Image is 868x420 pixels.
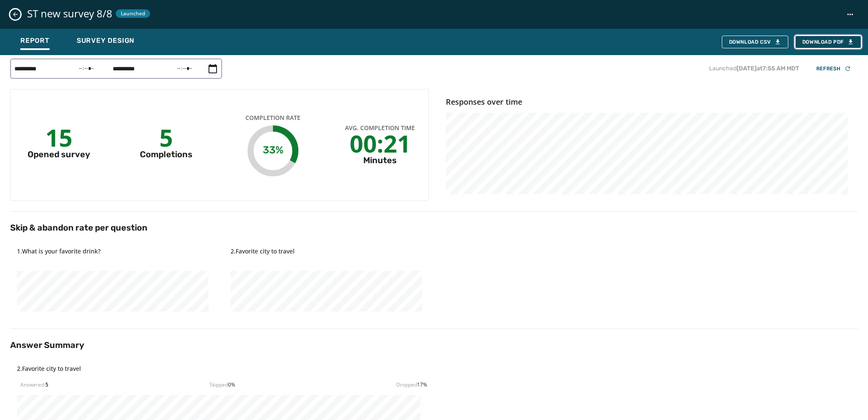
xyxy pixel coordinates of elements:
[345,124,415,132] span: Avg. Completion Time
[28,148,90,160] div: Opened survey
[795,36,861,48] button: Download PDF
[45,381,48,388] span: 5
[810,63,858,75] button: Refresh
[140,148,192,160] div: Completions
[159,130,173,145] div: 5
[10,222,858,234] h2: Skip & abandon rate per question
[121,10,145,17] span: Launched
[14,32,56,52] button: Report
[709,64,799,73] p: Launched
[209,381,235,388] div: Skipped
[10,339,858,351] h2: Answer Summary
[20,36,50,45] span: Report
[417,381,427,388] span: 17 %
[45,130,72,145] div: 15
[737,65,799,72] span: [DATE] at 7:55 AM MDT
[17,247,210,264] h4: 1 . What is your favorite drink?
[228,381,235,388] span: 0 %
[70,32,141,52] button: Survey Design
[20,381,48,388] div: Answered:
[816,65,851,72] div: Refresh
[245,114,300,122] span: Completion Rate
[350,136,411,151] div: 00:21
[77,36,134,45] span: Survey Design
[446,96,851,108] h4: Responses over time
[722,36,788,48] button: Download CSV
[17,364,81,381] h4: 2 . Favorite city to travel
[843,7,858,22] button: ST new survey 8/8 action menu
[363,154,397,166] div: Minutes
[802,39,854,45] span: Download PDF
[263,144,284,156] text: 33%
[396,381,427,388] div: Dropped
[729,39,781,45] div: Download CSV
[231,247,424,264] h4: 2 . Favorite city to travel
[27,7,112,20] span: ST new survey 8/8
[7,7,276,16] body: Rich Text Area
